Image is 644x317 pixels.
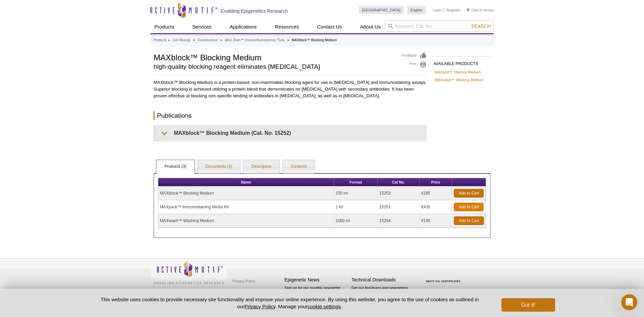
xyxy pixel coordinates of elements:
[378,178,420,187] th: Cat No.
[352,285,415,302] p: Get our brochures and newsletters, or request them by mail.
[284,285,348,308] p: Sign up for our monthly newsletter highlighting recent publications in the field of epigenetics.
[467,6,494,14] li: (0 items)
[401,52,427,59] a: Feedback
[154,79,427,99] p: MAXblock™ Blocking Medium is a protein-based, non-mammalian blocking agent for use in [MEDICAL_DA...
[356,20,385,33] a: About Us
[155,125,426,141] summary: MAXblock™ Blocking Medium (Cat. No. 15252)
[154,64,395,70] h2: high-quality blocking reagent eliminates [MEDICAL_DATA]
[385,20,494,32] input: Keyword, Cat. No.
[292,38,337,42] li: MAXblock™ Blocking Medium
[308,304,341,309] button: cookie settings
[454,189,484,198] a: Add to Cart
[469,23,493,29] button: Search
[433,8,442,12] a: Login
[433,56,490,68] h2: AVAILABLE PRODUCTS
[198,160,240,173] a: Documents (3)
[420,178,452,187] th: Price
[243,160,279,173] a: Description
[401,61,427,68] a: Print
[435,77,483,83] a: MAXwash™ Washing Medium
[158,214,334,228] td: MAXwash™ Washing Medium
[621,294,637,310] iframe: Intercom live chat
[156,160,194,173] a: Products (3)
[158,200,334,214] td: MAXpack™ Immunostaining Media Kit
[454,216,484,225] a: Add to Cart
[173,37,191,43] a: Cell Biology
[378,200,420,214] td: 15251
[420,200,452,214] td: €435
[158,187,334,200] td: MAXblock™ Blocking Medium
[283,160,315,173] a: Contents
[313,20,346,33] a: Contact Us
[193,38,195,42] li: »
[231,286,266,296] a: Terms & Conditions
[501,298,555,312] button: Got it!
[446,8,460,12] a: Register
[443,6,444,14] li: |
[158,178,334,187] th: Name
[287,38,289,42] li: »
[378,187,420,200] td: 15252
[225,37,285,43] a: MAX Stain™ Immunofluorescence Tools
[334,200,378,214] td: 1 kit
[334,214,378,228] td: 1000 ml
[471,23,491,29] span: Search
[420,187,452,200] td: €185
[231,276,257,286] a: Privacy Policy
[454,203,484,211] a: Add to Cart
[334,178,378,187] th: Format
[284,277,348,283] h4: Epigenetic News
[419,270,469,285] table: Click to Verify - This site chose Symantec SSL for secure e-commerce and confidential communicati...
[426,280,461,282] a: ABOUT SSL CERTIFICATES
[467,8,470,11] img: Your Cart
[220,38,222,42] li: »
[153,37,166,43] a: Products
[150,20,178,33] a: Products
[188,20,216,33] a: Services
[89,296,490,310] p: This website uses cookies to provide necessary site functionality and improve your online experie...
[420,214,452,228] td: €145
[245,304,275,309] a: Privacy Policy
[378,214,420,228] td: 15254
[334,187,378,200] td: 150 ml
[352,277,415,283] h4: Technical Downloads
[150,259,227,286] img: Active Motif,
[154,111,427,120] h2: Publications
[467,8,478,12] a: Cart
[271,20,303,33] a: Resources
[407,6,426,14] a: English
[435,69,481,75] a: MAXbind™ Staining Medium
[154,52,395,62] h1: MAXblock™ Blocking Medium
[221,8,288,14] h2: Enabling Epigenetics Research
[198,37,218,43] a: Fluorescence
[359,6,404,14] a: [GEOGRAPHIC_DATA]
[168,38,170,42] li: »
[226,20,261,33] a: Applications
